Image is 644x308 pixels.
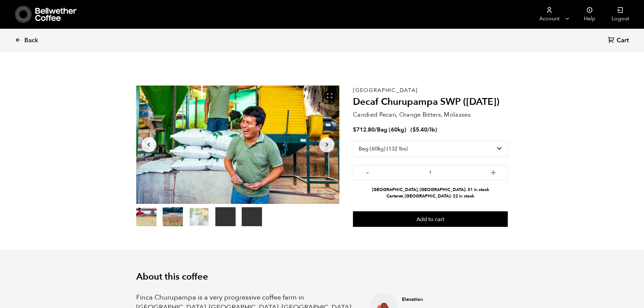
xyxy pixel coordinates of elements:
span: ( ) [410,126,437,134]
video: Your browser does not support the video tag. [242,207,262,226]
bdi: 5.40 [412,126,427,134]
li: Carteret, [GEOGRAPHIC_DATA]: 22 in stock [353,193,508,199]
a: Cart [608,36,630,45]
h2: Decaf Churupampa SWP ([DATE]) [353,96,508,108]
li: [GEOGRAPHIC_DATA], [GEOGRAPHIC_DATA]: 31 in stock [353,187,508,193]
bdi: 712.80 [353,126,375,134]
p: Candied Pecan, Orange Bitters, Molasses [353,110,508,119]
span: / [375,126,377,134]
h4: Elevation [402,296,497,303]
span: /lb [427,126,435,134]
button: - [363,168,372,175]
span: Cart [617,37,629,45]
button: + [489,168,498,175]
button: Add to cart [353,211,508,227]
h2: About this coffee [136,271,508,282]
span: Back [24,37,38,45]
video: Your browser does not support the video tag. [215,207,236,226]
span: $ [353,126,356,134]
span: $ [412,126,416,134]
span: Bag (60kg) [377,126,406,134]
